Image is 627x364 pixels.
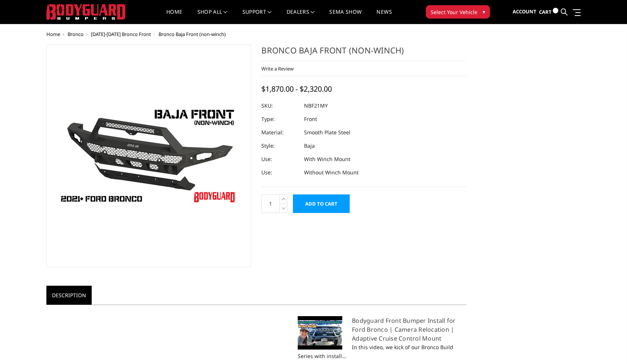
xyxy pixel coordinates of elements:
[298,316,466,361] a: Bodyguard Front Bumper Install for Ford Bronco | Camera Relocation | Adaptive Cruise Control Moun...
[261,112,298,126] dt: Type:
[293,194,350,213] input: Add to Cart
[46,4,126,20] img: BODYGUARD BUMPERS
[261,65,294,72] a: Write a Review
[329,9,362,24] a: SEMA Show
[261,99,298,112] dt: SKU:
[304,112,317,126] dd: Front
[91,31,151,37] a: [DATE]-[DATE] Bronco Front
[304,153,350,166] dd: With Winch Mount
[287,9,315,24] a: Dealers
[431,8,477,16] span: Select Your Vehicle
[46,45,251,267] a: Bronco Baja Front (non-winch)
[46,286,92,305] a: Description
[376,9,392,24] a: News
[197,9,228,24] a: shop all
[304,139,315,153] dd: Baja
[513,2,536,22] a: Account
[261,166,298,179] dt: Use:
[298,316,342,350] img: default.jpg
[68,31,84,37] a: Bronco
[298,343,466,361] p: In this video, we kick of our Bronco Build Series with install...
[261,139,298,153] dt: Style:
[304,166,359,179] dd: Without Winch Mount
[261,45,466,61] h1: Bronco Baja Front (non-winch)
[304,99,328,112] dd: NBF21MY
[539,2,558,22] a: Cart
[242,9,272,24] a: Support
[261,126,298,139] dt: Material:
[56,104,241,208] img: Bronco Baja Front (non-winch)
[539,9,552,15] span: Cart
[261,84,332,94] span: $1,870.00 - $2,320.00
[261,153,298,166] dt: Use:
[298,316,466,343] h5: Bodyguard Front Bumper Install for Ford Bronco | Camera Relocation | Adaptive Cruise Control Mount
[166,9,182,24] a: Home
[46,31,60,37] a: Home
[513,8,536,15] span: Account
[426,5,490,19] button: Select Your Vehicle
[304,126,350,139] dd: Smooth Plate Steel
[159,31,226,37] span: Bronco Baja Front (non-winch)
[483,8,485,16] span: ▾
